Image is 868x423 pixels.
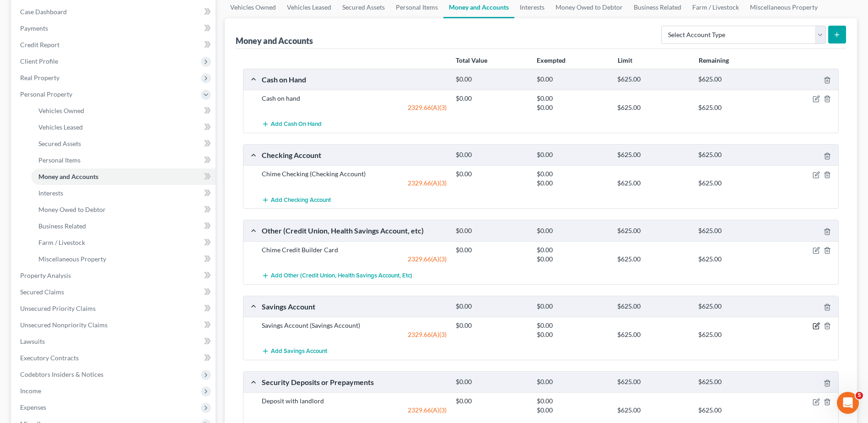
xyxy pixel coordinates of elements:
div: $625.00 [613,378,694,386]
div: $0.00 [532,396,613,406]
span: Interests [38,189,63,197]
a: Secured Claims [13,284,216,300]
span: Client Profile [20,57,58,65]
a: Vehicles Owned [31,103,216,119]
a: Business Related [31,218,216,234]
span: Executory Contracts [20,354,79,362]
span: Property Analysis [20,271,71,279]
span: Add Cash on Hand [271,121,322,128]
a: Case Dashboard [13,4,216,20]
span: Case Dashboard [20,8,67,16]
a: Personal Items [31,152,216,168]
div: $0.00 [532,255,613,264]
span: Money and Accounts [38,173,98,180]
div: $0.00 [532,245,613,255]
div: $0.00 [532,75,613,84]
div: $625.00 [694,103,775,112]
span: Unsecured Priority Claims [20,304,96,312]
a: Unsecured Nonpriority Claims [13,317,216,333]
div: 2329.66(A)(3) [257,179,451,188]
span: Secured Claims [20,288,64,296]
div: $625.00 [613,255,694,264]
span: Unsecured Nonpriority Claims [20,321,108,329]
div: $625.00 [694,406,775,415]
div: 2329.66(A)(3) [257,103,451,112]
div: $0.00 [532,94,613,103]
span: Lawsuits [20,337,45,345]
div: $625.00 [613,302,694,311]
strong: Remaining [699,56,729,64]
div: $625.00 [613,227,694,235]
div: Money and Accounts [236,35,313,46]
button: Add Cash on Hand [262,116,322,133]
a: Credit Report [13,37,216,53]
div: Cash on hand [257,94,451,103]
div: $625.00 [613,330,694,339]
div: Deposit with landlord [257,396,451,406]
div: $625.00 [694,378,775,386]
a: Interests [31,185,216,201]
span: Add Savings Account [271,348,327,355]
div: $625.00 [613,179,694,188]
span: Secured Assets [38,140,81,147]
div: $625.00 [694,302,775,311]
div: $0.00 [532,179,613,188]
div: 2329.66(A)(3) [257,330,451,339]
button: Add Other (Credit Union, Health Savings Account, etc) [262,267,412,284]
div: Checking Account [257,150,451,160]
div: 2329.66(A)(3) [257,255,451,264]
a: Executory Contracts [13,350,216,366]
div: $0.00 [451,245,532,255]
div: $625.00 [694,330,775,339]
a: Payments [13,20,216,37]
span: Expenses [20,403,46,411]
div: $0.00 [532,151,613,159]
div: 2329.66(A)(3) [257,406,451,415]
span: Payments [20,24,48,32]
div: Savings Account [257,302,451,311]
span: Personal Property [20,90,72,98]
div: Savings Account (Savings Account) [257,321,451,330]
button: Add Savings Account [262,343,327,360]
div: Chime Checking (Checking Account) [257,169,451,179]
div: $0.00 [451,378,532,386]
span: Real Property [20,74,59,81]
div: $0.00 [532,169,613,179]
div: $0.00 [532,302,613,311]
a: Secured Assets [31,136,216,152]
div: $625.00 [613,406,694,415]
span: Vehicles Leased [38,123,83,131]
span: Vehicles Owned [38,107,84,114]
span: Credit Report [20,41,59,49]
a: Lawsuits [13,333,216,350]
div: $625.00 [694,227,775,235]
a: Vehicles Leased [31,119,216,136]
a: Money Owed to Debtor [31,201,216,218]
div: $0.00 [532,321,613,330]
div: $0.00 [451,75,532,84]
strong: Limit [618,56,632,64]
span: Farm / Livestock [38,239,85,246]
span: Codebtors Insiders & Notices [20,370,103,378]
div: $0.00 [532,378,613,386]
div: Cash on Hand [257,75,451,84]
div: $625.00 [613,75,694,84]
span: Business Related [38,222,86,230]
div: $0.00 [532,103,613,112]
div: $0.00 [532,406,613,415]
div: $625.00 [613,103,694,112]
span: Add Checking Account [271,196,331,204]
div: Security Deposits or Prepayments [257,377,451,387]
button: Add Checking Account [262,191,331,208]
div: $0.00 [451,94,532,103]
iframe: Intercom live chat [837,392,859,414]
span: Add Other (Credit Union, Health Savings Account, etc) [271,272,412,279]
div: $625.00 [694,179,775,188]
span: Personal Items [38,156,81,164]
div: $0.00 [532,227,613,235]
div: $0.00 [532,330,613,339]
span: Money Owed to Debtor [38,206,106,213]
a: Money and Accounts [31,168,216,185]
span: 5 [856,392,863,399]
div: $0.00 [451,227,532,235]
